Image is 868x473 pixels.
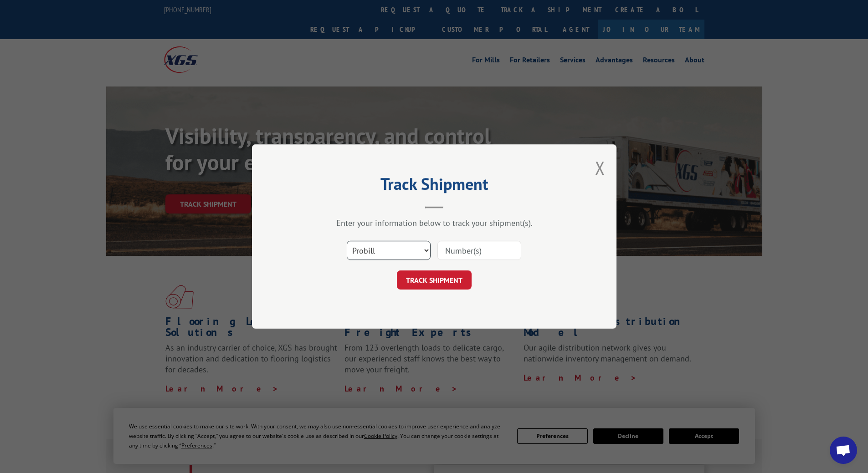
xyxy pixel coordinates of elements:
h2: Track Shipment [298,178,571,195]
button: Close modal [595,156,605,180]
button: TRACK SHIPMENT [397,270,472,290]
div: Enter your information below to track your shipment(s). [298,218,571,228]
input: Number(s) [437,241,521,260]
a: Open chat [830,437,857,464]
